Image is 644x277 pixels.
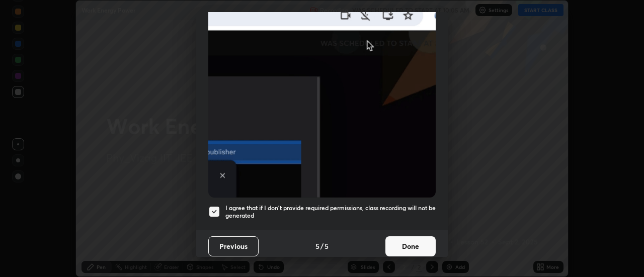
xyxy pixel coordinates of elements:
[325,241,329,251] h4: 5
[385,236,436,256] button: Done
[320,241,324,251] h4: /
[225,204,436,220] h5: I agree that if I don't provide required permissions, class recording will not be generated
[315,241,319,251] h4: 5
[208,236,259,256] button: Previous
